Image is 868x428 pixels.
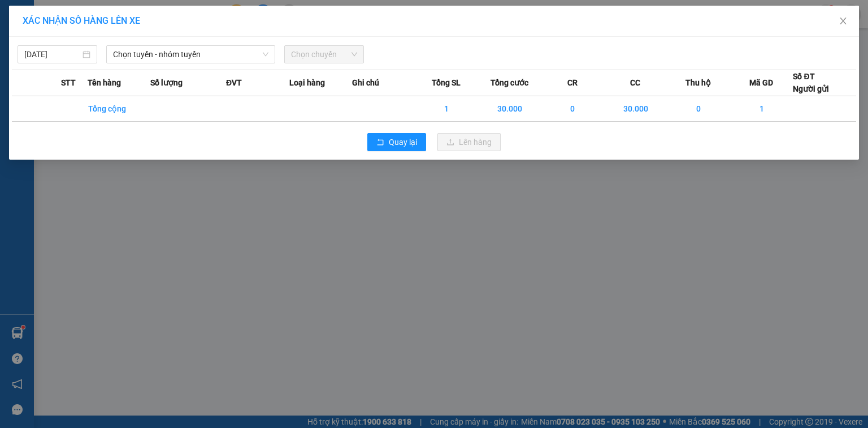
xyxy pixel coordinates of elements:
td: 1 [730,96,793,122]
button: Close [827,6,859,37]
span: Ghi chú [352,76,379,89]
span: Tên hàng [88,76,121,89]
span: CR [567,76,578,89]
span: XÁC NHẬN SỐ HÀNG LÊN XE [23,15,140,26]
td: 30.000 [604,96,667,122]
span: Chọn tuyến - nhóm tuyến [113,46,268,63]
div: Số ĐT Người gửi [793,70,829,95]
span: Số lượng [150,76,183,89]
span: Chọn chuyến [291,46,357,63]
span: Loại hàng [289,76,325,89]
button: rollbackQuay lại [367,133,426,151]
span: Tổng cước [491,76,528,89]
span: Quay lại [389,136,417,148]
span: Thu hộ [685,76,711,89]
b: Biên nhận gởi hàng hóa [73,16,108,109]
span: close [839,16,848,25]
button: uploadLên hàng [437,133,501,151]
b: An Anh Limousine [14,73,62,126]
span: ĐVT [226,76,242,89]
span: rollback [376,138,384,147]
td: Tổng cộng [88,96,150,122]
span: CC [630,76,640,89]
td: 30.000 [478,96,541,122]
td: 0 [541,96,604,122]
td: 0 [667,96,730,122]
span: Tổng SL [432,76,461,89]
input: 11/09/2025 [24,48,80,61]
span: Mã GD [749,76,773,89]
span: STT [61,76,76,89]
td: 1 [415,96,478,122]
span: down [262,51,269,58]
